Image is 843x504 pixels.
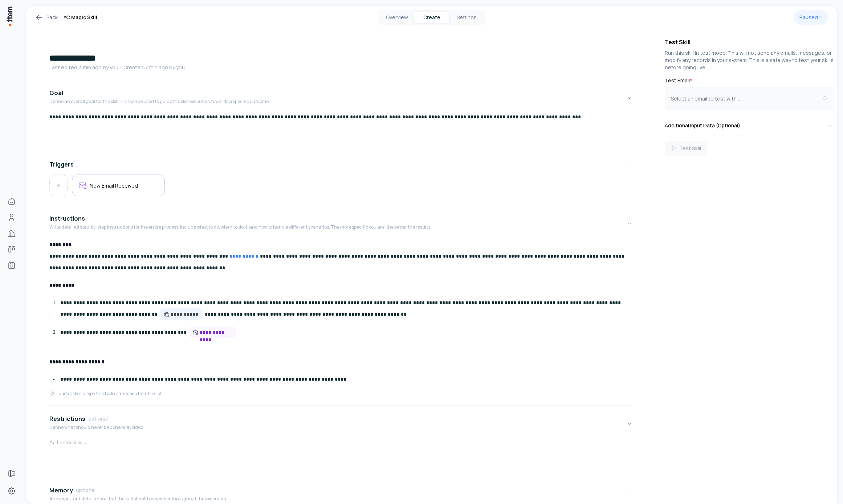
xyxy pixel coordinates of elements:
[88,415,108,422] span: optional
[49,239,632,402] div: InstructionsWrite detailed step-by-step instructions for the entire process. Include what to do, ...
[49,83,632,113] button: GoalDefine an overall goal for the skill. This will be used to guide the skill execution towards ...
[49,89,63,97] h4: Goal
[49,208,632,239] button: InstructionsWrite detailed step-by-step instructions for the entire process. Include what to do, ...
[49,425,144,430] p: Define what should never be done or avoided.
[4,466,19,481] a: Forms
[49,391,162,397] div: To add actions, type / and select an action from the list.
[49,64,632,71] p: Last edited: 3 min ago by you ・Created: 7 min ago by you
[49,486,73,495] h4: Memory
[49,409,632,439] button: RestrictionsoptionalDefine what should never be done or avoided.
[4,210,19,225] a: Contacts
[449,12,484,23] button: Settings
[49,160,74,169] h4: Triggers
[665,38,834,46] h4: Test Skill
[665,77,834,84] label: Test Email
[6,6,13,26] img: Item Brain Logo
[49,496,227,502] p: Add important details here that the skill should remember throughout the execution.
[76,487,95,494] span: optional
[49,154,632,175] button: Triggers
[64,13,97,22] h1: YC Magic Skill
[414,12,449,23] button: Create
[379,12,414,23] button: Overview
[49,214,85,223] h4: Instructions
[35,13,58,22] a: Back
[4,226,19,241] a: Companies
[49,439,632,474] div: RestrictionsoptionalDefine what should never be done or avoided.
[49,99,270,105] p: Define an overall goal for the skill. This will be used to guide the skill execution towards a sp...
[90,182,138,189] h5: New Email Received
[49,113,632,148] div: GoalDefine an overall goal for the skill. This will be used to guide the skill execution towards ...
[49,175,632,202] div: Triggers
[671,95,822,102] div: Select an email to test with...
[665,116,834,135] button: Additional Input Data (Optional)
[4,258,19,273] a: Agents
[4,194,19,209] a: Home
[4,484,19,498] a: Settings
[4,242,19,257] a: deals
[49,224,431,230] p: Write detailed step-by-step instructions for the entire process. Include what to do, when to do i...
[49,414,85,423] h4: Restrictions
[665,49,834,71] p: Run this skill in test mode. This will not send any emails, messages, or modify any records in yo...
